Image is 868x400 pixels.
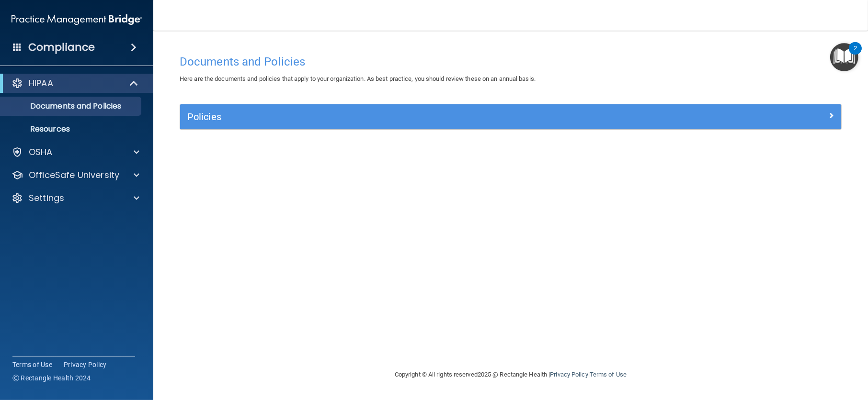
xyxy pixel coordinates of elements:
[11,146,139,158] a: OSHA
[6,124,137,134] p: Resources
[702,332,857,370] iframe: Drift Widget Chat Controller
[29,169,119,181] p: OfficeSafe University
[12,373,91,383] span: Ⓒ Rectangle Health 2024
[590,371,627,378] a: Terms of Use
[11,78,139,89] a: HIPAA
[180,56,842,68] h4: Documents and Policies
[11,169,139,181] a: OfficeSafe University
[180,75,536,82] span: Here are the documents and policies that apply to your organization. As best practice, you should...
[187,111,669,122] h5: Policies
[830,43,858,71] button: Open Resource Center, 2 new notifications
[64,360,107,369] a: Privacy Policy
[12,360,52,369] a: Terms of Use
[6,101,137,111] p: Documents and Policies
[28,41,95,54] h4: Compliance
[550,371,588,378] a: Privacy Policy
[29,78,53,89] p: HIPAA
[29,146,53,158] p: OSHA
[29,192,64,204] p: Settings
[11,192,139,204] a: Settings
[187,109,834,124] a: Policies
[854,48,857,61] div: 2
[336,359,685,390] div: Copyright © All rights reserved 2025 @ Rectangle Health | |
[11,10,142,29] img: PMB logo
